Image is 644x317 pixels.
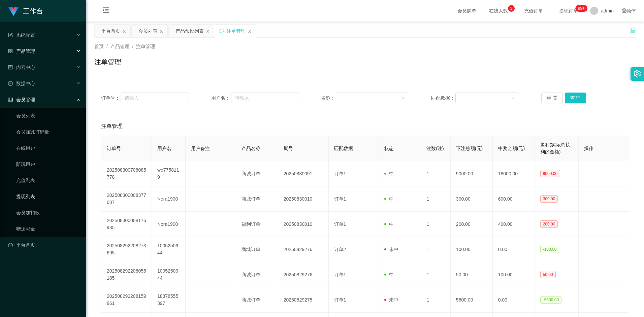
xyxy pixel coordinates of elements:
[421,287,450,313] td: 1
[540,246,559,253] span: -100.00
[227,25,246,37] div: 注单管理
[278,262,329,287] td: 20250829276
[540,195,558,203] span: 300.00
[94,0,117,22] i: 图标: menu-fold
[451,262,493,287] td: 50.00
[498,146,525,151] span: 中奖金额(元)
[278,186,329,212] td: 20250830010
[278,161,329,186] td: 20250830091
[16,174,81,187] a: 充值列表
[16,141,81,155] a: 在线用户
[278,287,329,313] td: 20250829275
[451,212,493,237] td: 200.00
[493,262,535,287] td: 100.00
[565,93,586,103] button: 查 询
[152,262,186,287] td: 1005250944
[191,146,210,151] span: 用户备注
[421,262,450,287] td: 1
[16,222,81,236] a: 赠送彩金
[8,65,35,70] span: 内容中心
[384,196,394,202] span: 中
[508,5,515,12] sup: 3
[101,186,152,212] td: 202508300008377687
[110,44,129,49] span: 产品管理
[451,186,493,212] td: 300.00
[101,237,152,262] td: 202508292208273695
[16,125,81,139] a: 会员加减打码量
[211,95,231,102] span: 用户名：
[231,93,299,103] input: 请输入
[16,190,81,203] a: 提现列表
[101,25,120,37] div: 平台首页
[584,146,593,151] span: 操作
[384,171,394,176] span: 中
[23,0,43,22] h1: 工作台
[236,287,278,313] td: 商城订单
[384,247,398,252] span: 未中
[334,297,346,303] span: 订单1
[278,212,329,237] td: 20250830010
[334,221,346,227] span: 订单1
[334,171,346,176] span: 订单1
[8,49,13,54] i: 图标: appstore-o
[248,29,252,33] i: 图标: close
[107,146,121,151] span: 订单号
[8,48,35,54] span: 产品管理
[401,96,405,101] i: 图标: down
[16,157,81,171] a: 陪玩用户
[421,161,450,186] td: 1
[321,95,336,102] span: 名称：
[236,186,278,212] td: 商城订单
[384,297,398,303] span: 未中
[334,196,346,202] span: 订单1
[132,44,133,49] span: /
[575,5,587,12] sup: 1016
[451,237,493,262] td: 100.00
[152,237,186,262] td: 1005250944
[236,161,278,186] td: 商城订单
[451,287,493,313] td: 5600.00
[8,33,13,37] i: 图标: form
[540,271,556,278] span: 50.00
[152,212,186,237] td: Nora1900
[334,272,346,277] span: 订单1
[101,122,123,130] span: 注单管理
[384,221,394,227] span: 中
[541,93,563,103] button: 重 置
[540,296,561,304] span: -5600.00
[241,146,260,151] span: 产品名称
[8,32,35,38] span: 系统配置
[284,146,293,151] span: 期号
[630,27,636,33] i: 图标: unlock
[8,8,43,13] a: 工作台
[493,237,535,262] td: 0.00
[206,29,210,33] i: 图标: close
[384,272,394,277] span: 中
[236,262,278,287] td: 商城订单
[101,95,121,102] span: 订单号：
[8,97,35,102] span: 会员管理
[101,212,152,237] td: 202508300008176935
[16,206,81,219] a: 会员加扣款
[556,8,581,13] span: 提现订单
[540,220,558,228] span: 200.00
[121,93,189,103] input: 请输入
[138,25,157,37] div: 会员列表
[334,247,346,252] span: 订单2
[8,65,13,70] i: 图标: profile
[493,161,535,186] td: 18000.00
[8,97,13,102] i: 图标: table
[101,161,152,186] td: 202508300708085778
[8,238,81,252] a: 图标: dashboard平台首页
[94,44,104,49] span: 首页
[152,186,186,212] td: Nora1900
[8,81,13,86] i: 图标: check-circle-o
[334,146,353,151] span: 匹配数据
[101,262,152,287] td: 202508292208055185
[486,8,511,13] span: 在线人数
[278,237,329,262] td: 20250829276
[622,8,626,13] i: 图标: global
[16,109,81,122] a: 会员列表
[493,186,535,212] td: 600.00
[152,287,186,313] td: 18878555397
